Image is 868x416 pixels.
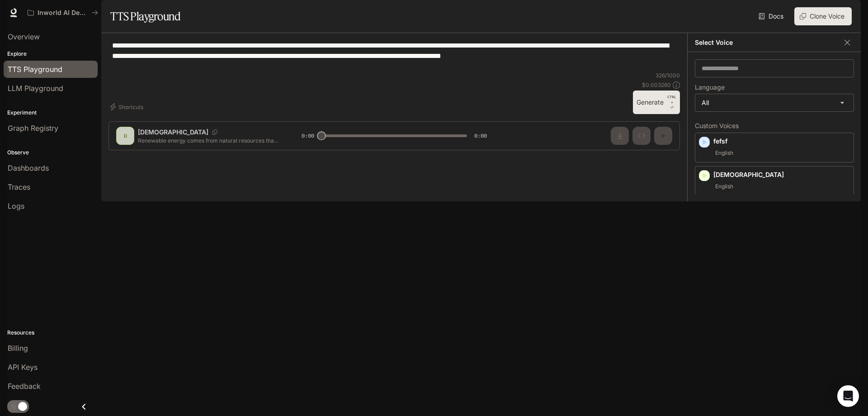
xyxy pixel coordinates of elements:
a: Docs [757,7,787,25]
button: Clone Voice [794,7,852,25]
p: ⏎ [667,94,676,110]
p: fefsf [713,137,850,146]
p: Inworld AI Demos [38,9,88,17]
p: $ 0.003260 [642,81,671,89]
button: GenerateCTRL +⏎ [633,91,680,114]
h1: TTS Playground [110,7,180,25]
button: Shortcuts [108,100,147,114]
p: [DEMOGRAPHIC_DATA] [713,170,850,179]
p: CTRL + [667,94,676,105]
p: Custom Voices [695,123,854,129]
div: All [695,94,854,111]
div: Open Intercom Messenger [837,385,859,407]
span: English [713,148,735,158]
span: English [713,181,735,192]
p: Language [695,84,725,91]
button: All workspaces [24,4,102,22]
p: 326 / 1000 [656,72,680,79]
